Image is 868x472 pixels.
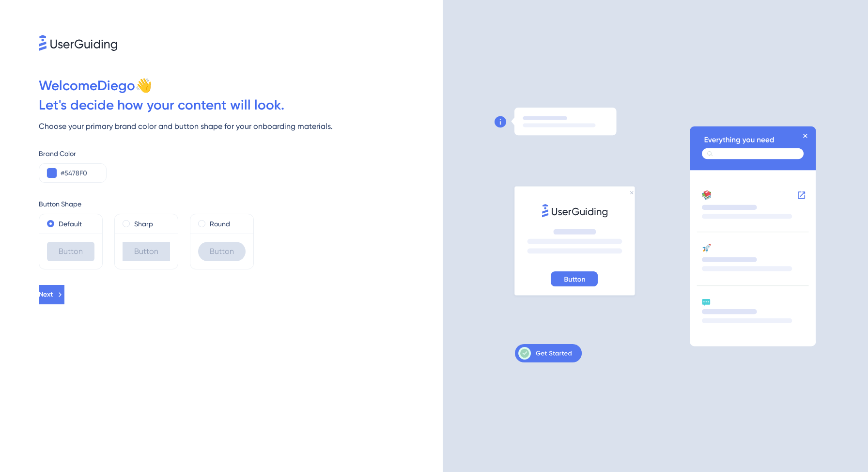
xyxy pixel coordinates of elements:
[39,148,443,159] div: Brand Color
[123,242,170,261] div: Button
[39,285,64,304] button: Next
[47,242,94,261] div: Button
[39,289,53,300] span: Next
[39,95,443,115] div: Let ' s decide how your content will look.
[198,242,246,261] div: Button
[39,76,443,95] div: Welcome Diego 👋
[210,218,230,230] label: Round
[59,218,82,230] label: Default
[39,198,443,210] div: Button Shape
[39,121,443,132] div: Choose your primary brand color and button shape for your onboarding materials.
[134,218,153,230] label: Sharp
